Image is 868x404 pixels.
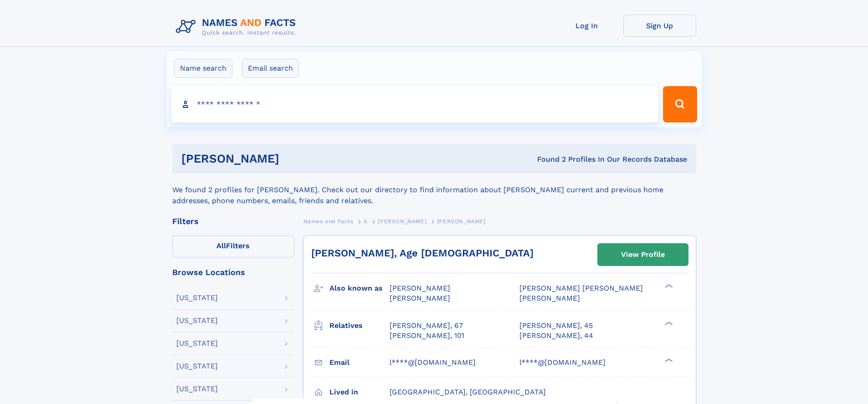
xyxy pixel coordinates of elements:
span: [PERSON_NAME] [PERSON_NAME] [519,284,643,292]
h1: [PERSON_NAME] [181,153,408,164]
div: [US_STATE] [176,317,218,324]
h3: Also known as [329,281,390,296]
div: [US_STATE] [176,294,218,302]
a: S [364,215,368,227]
a: [PERSON_NAME] [378,215,426,227]
label: Filters [172,235,294,257]
label: Name search [174,59,232,78]
div: We found 2 profiles for [PERSON_NAME]. Check out our directory to find information about [PERSON_... [172,174,696,206]
h3: Email [329,355,390,370]
div: View Profile [621,244,665,265]
span: [PERSON_NAME] [390,294,450,302]
a: Sign Up [623,15,696,37]
span: All [216,241,226,250]
input: search input [171,86,659,123]
div: [US_STATE] [176,340,218,347]
div: ❯ [663,320,673,326]
span: [PERSON_NAME] [378,218,426,225]
span: [PERSON_NAME] [437,218,486,225]
div: Browse Locations [172,268,294,276]
div: [US_STATE] [176,363,218,370]
span: [PERSON_NAME] [390,284,450,292]
a: [PERSON_NAME], 101 [390,331,464,341]
a: Log In [550,15,623,37]
a: Names and Facts [303,215,354,227]
a: [PERSON_NAME], 45 [519,321,593,331]
a: [PERSON_NAME], Age [DEMOGRAPHIC_DATA] [311,247,534,259]
a: [PERSON_NAME], 44 [519,331,593,341]
span: [GEOGRAPHIC_DATA], [GEOGRAPHIC_DATA] [390,388,546,396]
h3: Relatives [329,318,390,333]
div: Found 2 Profiles In Our Records Database [408,154,687,164]
div: ❯ [663,357,673,363]
div: ❯ [663,283,673,289]
button: Search Button [663,86,697,123]
img: Logo Names and Facts [172,15,303,39]
span: [PERSON_NAME] [519,294,580,302]
a: [PERSON_NAME], 67 [390,321,463,331]
label: Email search [242,59,299,78]
div: Filters [172,217,294,225]
span: S [364,218,368,225]
a: View Profile [598,244,688,266]
div: [US_STATE] [176,385,218,393]
h3: Lived in [329,384,390,400]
